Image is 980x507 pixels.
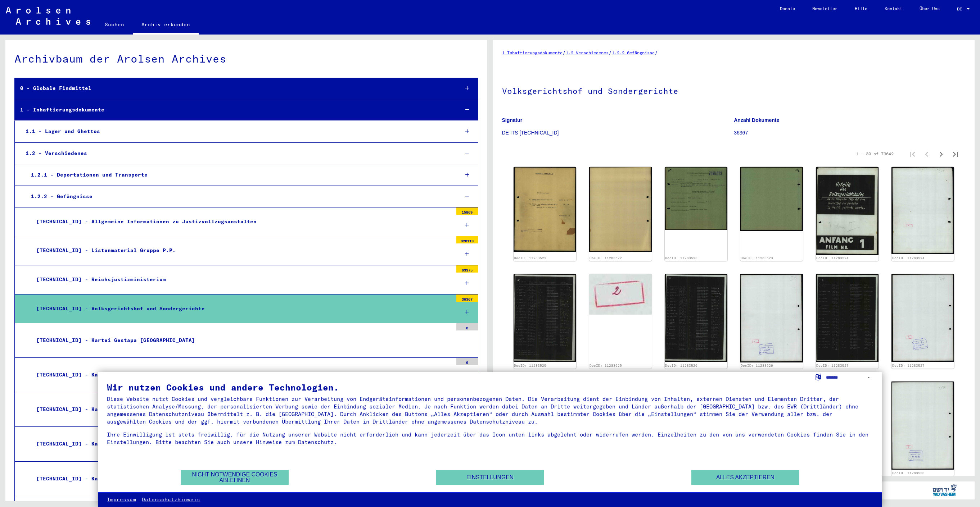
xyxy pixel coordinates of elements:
[20,124,453,138] div: 1.1 - Lager und Ghettos
[892,364,925,367] a: DocID: 11283527
[741,364,773,367] a: DocID: 11283526
[502,50,563,55] a: 1 Inhaftierungsdokumente
[892,471,925,475] a: DocID: 11283530
[456,265,478,273] div: 63375
[856,151,894,157] div: 1 – 30 of 73642
[181,470,289,485] button: Nicht notwendige Cookies ablehnen
[590,256,622,260] a: DocID: 11283522
[142,496,200,503] a: Datenschutzhinweis
[456,236,478,243] div: 820113
[456,323,478,330] div: 0
[734,129,966,137] p: 36367
[931,481,958,499] img: yv_logo.png
[31,368,453,382] div: [TECHNICAL_ID] - Kartei Haftanstalt [GEOGRAPHIC_DATA]
[691,470,799,485] button: Alles akzeptieren
[96,16,133,33] a: Suchen
[891,274,954,362] img: 002.jpg
[31,273,453,287] div: [TECHNICAL_ID] - Reichsjustizministerium
[905,147,920,161] button: First page
[891,167,954,254] img: 002.jpg
[665,256,697,260] a: DocID: 11283523
[590,364,622,367] a: DocID: 11283525
[948,147,963,161] button: Last page
[6,7,90,25] img: Arolsen_neg.svg
[816,167,879,255] img: 001.jpg
[107,383,873,392] div: Wir nutzen Cookies und andere Technologien.
[740,167,803,231] img: 002.jpg
[589,274,652,315] img: 002.jpg
[15,103,453,117] div: 1 - Inhaftierungsdokumente
[514,364,546,367] a: DocID: 11283525
[436,470,544,485] button: Einstellungen
[502,117,523,123] b: Signatur
[31,302,453,316] div: [TECHNICAL_ID] - Volksgerichtshof und Sondergerichte
[891,382,954,470] img: 002.jpg
[816,274,879,362] img: 001.jpg
[892,256,925,260] a: DocID: 11283524
[612,50,655,55] a: 1.2.2 Gefängnisse
[816,364,849,367] a: DocID: 11283527
[133,16,199,35] a: Archiv erkunden
[957,6,965,12] span: DE
[456,294,478,302] div: 36367
[514,167,576,252] img: 001.jpg
[655,49,658,56] span: /
[665,167,727,230] img: 001.jpg
[456,207,478,215] div: 15869
[609,49,612,56] span: /
[740,274,803,362] img: 002.jpg
[31,333,453,347] div: [TECHNICAL_ID] - Kartei Gestapa [GEOGRAPHIC_DATA]
[107,395,873,425] div: Diese Website nutzt Cookies und vergleichbare Funktionen zur Verarbeitung von Endgeräteinformatio...
[31,243,453,257] div: [TECHNICAL_ID] - Listenmaterial Gruppe P.P.
[920,147,934,161] button: Previous page
[456,358,478,365] div: 0
[502,129,734,137] p: DE ITS [TECHNICAL_ID]
[26,168,453,182] div: 1.2.1 - Deportationen und Transporte
[816,256,849,260] a: DocID: 11283524
[566,50,609,55] a: 1.2 Verschiedenes
[665,274,727,362] img: 001.jpg
[107,431,873,446] div: Ihre Einwilligung ist stets freiwillig, für die Nutzung unserer Website nicht erforderlich und ka...
[20,146,453,160] div: 1.2 - Verschiedenes
[514,274,576,362] img: 001.jpg
[934,147,948,161] button: Next page
[589,167,652,252] img: 002.jpg
[31,437,453,451] div: [TECHNICAL_ID] - Kartei [GEOGRAPHIC_DATA]
[26,189,453,204] div: 1.2.2 - Gefängnisse
[514,256,546,260] a: DocID: 11283522
[741,256,773,260] a: DocID: 11283523
[734,117,779,123] b: Anzahl Dokumente
[107,496,136,503] a: Impressum
[563,49,566,56] span: /
[814,373,822,380] label: Sprache auswählen
[826,372,873,383] select: Sprache auswählen
[31,215,453,229] div: [TECHNICAL_ID] - Allgemeine Informationen zu Justizvollzugsanstalten
[31,402,453,416] div: [TECHNICAL_ID] - Kartei JVA Butzbach
[14,51,478,67] div: Archivbaum der Arolsen Archives
[15,81,453,95] div: 0 - Globale Findmittel
[665,364,697,367] a: DocID: 11283526
[502,74,966,106] h1: Volksgerichtshof und Sondergerichte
